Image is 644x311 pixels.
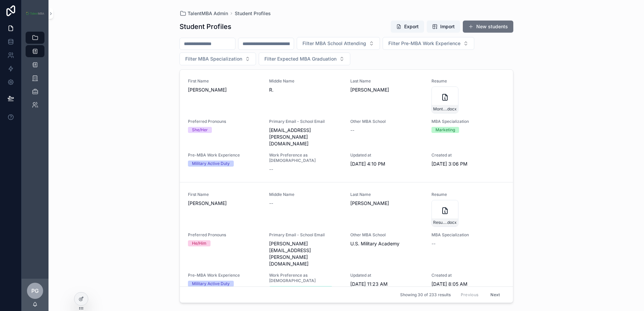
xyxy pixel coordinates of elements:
[446,106,457,112] span: .docx
[463,21,513,33] button: New students
[302,40,366,47] span: Filter MBA School Attending
[486,289,505,300] button: Next
[192,240,206,246] div: He/Him
[269,232,342,238] span: Primary Email - School Email
[440,23,455,30] span: Import
[383,37,474,50] button: Select Button
[188,192,261,197] span: First Name
[185,56,242,62] span: Filter MBA Specialization
[433,220,446,225] span: Resume_Schultz_II2
[269,273,342,283] span: Work Preference as [DEMOGRAPHIC_DATA]
[180,22,231,31] h1: Student Profiles
[269,240,342,267] span: [PERSON_NAME][EMAIL_ADDRESS][PERSON_NAME][DOMAIN_NAME]
[350,273,423,278] span: Updated at
[192,161,230,167] div: Military Active Duty
[180,53,256,65] button: Select Button
[188,10,228,17] span: TalentMBA Admin
[192,127,208,133] div: She/Her
[431,281,505,287] span: [DATE] 8:05 AM
[269,152,342,163] span: Work Preference as [DEMOGRAPHIC_DATA]
[188,78,261,84] span: First Name
[188,87,261,93] span: [PERSON_NAME]
[350,119,423,124] span: Other MBA School
[431,78,505,84] span: Resume
[180,10,228,17] a: TalentMBA Admin
[235,10,271,17] a: Student Profiles
[436,127,455,133] div: Marketing
[431,161,505,167] span: [DATE] 3:06 PM
[269,78,342,84] span: Middle Name
[350,232,423,238] span: Other MBA School
[188,200,261,207] span: [PERSON_NAME]
[350,200,423,207] span: [PERSON_NAME]
[350,152,423,158] span: Updated at
[273,286,328,292] div: Open to either option / hybrid
[264,56,336,62] span: Filter Expected MBA Graduation
[188,273,261,278] span: Pre-MBA Work Experience
[188,119,261,124] span: Preferred Pronouns
[269,166,273,173] span: --
[269,192,342,197] span: Middle Name
[26,12,44,15] img: App logo
[188,152,261,158] span: Pre-MBA Work Experience
[431,273,505,278] span: Created at
[180,182,513,302] a: First Name[PERSON_NAME]Middle Name--Last Name[PERSON_NAME]ResumeResume_Schultz_II2.docxPreferred ...
[350,78,423,84] span: Last Name
[269,200,273,207] span: --
[431,232,505,238] span: MBA Specialization
[350,127,354,134] span: --
[192,281,230,287] div: Military Active Duty
[427,21,460,33] button: Import
[350,161,423,167] span: [DATE] 4:10 PM
[433,106,446,112] span: Montalvo_Dawn_Talent-MBA-Resume
[180,69,513,182] a: First Name[PERSON_NAME]Middle NameR.Last Name[PERSON_NAME]ResumeMontalvo_Dawn_Talent-MBA-Resume.d...
[269,119,342,124] span: Primary Email - School Email
[269,127,342,147] span: [EMAIL_ADDRESS][PERSON_NAME][DOMAIN_NAME]
[431,240,436,247] span: --
[350,192,423,197] span: Last Name
[391,21,424,33] button: Export
[400,292,451,298] span: Showing 30 of 233 results
[259,53,350,65] button: Select Button
[297,37,380,50] button: Select Button
[350,281,423,287] span: [DATE] 11:23 AM
[31,287,39,295] span: PG
[350,87,423,93] span: [PERSON_NAME]
[446,220,457,225] span: .docx
[431,192,505,197] span: Resume
[431,119,505,124] span: MBA Specialization
[22,27,49,120] div: scrollable content
[388,40,460,47] span: Filter Pre-MBA Work Experience
[350,240,423,247] span: U.S. Military Academy
[431,152,505,158] span: Created at
[269,87,342,93] span: R.
[188,232,261,238] span: Preferred Pronouns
